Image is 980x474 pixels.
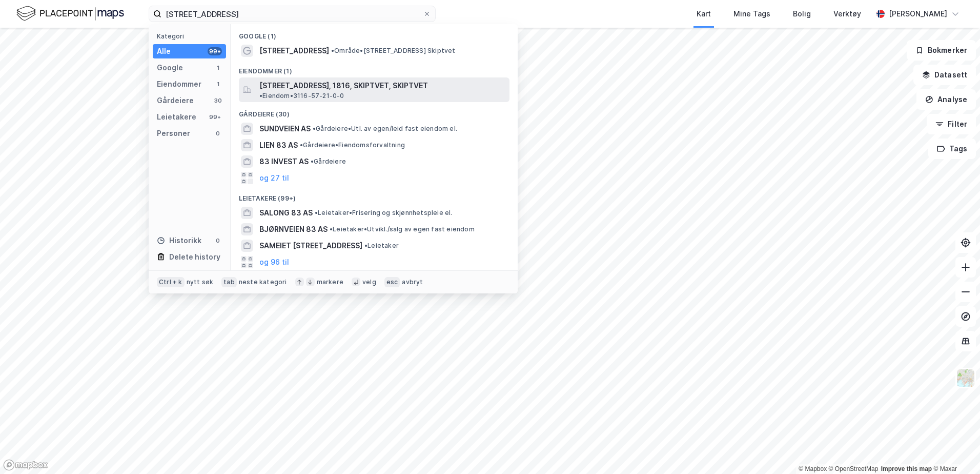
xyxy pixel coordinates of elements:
[259,155,309,168] span: 83 INVEST AS
[161,6,423,22] input: Søk på adresse, matrikkel, gårdeiere, leietakere eller personer
[259,256,289,268] button: og 96 til
[259,223,328,235] span: BJØRNVEIEN 83 AS
[330,225,475,233] span: Leietaker • Utvikl./salg av egen fast eiendom
[259,139,298,151] span: LIEN 83 AS
[793,8,811,20] div: Bolig
[169,251,220,263] div: Delete history
[208,113,222,121] div: 99+
[214,236,222,245] div: 0
[928,139,976,159] button: Tags
[907,40,976,61] button: Bokmerker
[259,240,362,252] span: SAMEIET [STREET_ADDRESS]
[157,94,194,107] div: Gårdeiere
[913,65,976,85] button: Datasett
[214,64,222,72] div: 1
[259,45,329,57] span: [STREET_ADDRESS]
[259,172,289,184] button: og 27 til
[259,92,344,100] span: Eiendom • 3116-57-21-0-0
[231,59,518,77] div: Eiendommer (1)
[259,207,313,219] span: SALONG 83 AS
[929,425,980,474] iframe: Chat Widget
[402,278,423,286] div: avbryt
[881,465,932,472] a: Improve this map
[3,459,48,471] a: Mapbox homepage
[833,8,861,20] div: Verktøy
[157,45,171,57] div: Alle
[311,157,314,165] span: •
[956,368,975,388] img: Z
[364,242,399,250] span: Leietaker
[157,32,226,40] div: Kategori
[231,186,518,205] div: Leietakere (99+)
[231,102,518,121] div: Gårdeiere (30)
[916,89,976,110] button: Analyse
[733,8,770,20] div: Mine Tags
[384,277,400,287] div: esc
[927,114,976,134] button: Filter
[799,465,827,472] a: Mapbox
[214,129,222,137] div: 0
[311,157,346,166] span: Gårdeiere
[364,242,367,249] span: •
[157,111,196,123] div: Leietakere
[214,96,222,105] div: 30
[239,278,287,286] div: neste kategori
[157,78,201,90] div: Eiendommer
[300,141,405,149] span: Gårdeiere • Eiendomsforvaltning
[829,465,879,472] a: OpenStreetMap
[313,125,316,132] span: •
[157,62,183,74] div: Google
[157,277,185,287] div: Ctrl + k
[157,127,190,140] div: Personer
[330,225,333,233] span: •
[187,278,214,286] div: nytt søk
[231,24,518,43] div: Google (1)
[221,277,237,287] div: tab
[259,80,428,92] span: [STREET_ADDRESS], 1816, SKIPTVET, SKIPTVET
[214,80,222,88] div: 1
[315,209,453,217] span: Leietaker • Frisering og skjønnhetspleie el.
[313,125,457,133] span: Gårdeiere • Utl. av egen/leid fast eiendom el.
[259,92,262,100] span: •
[300,141,303,149] span: •
[331,47,456,55] span: Område • [STREET_ADDRESS] Skiptvet
[315,209,318,216] span: •
[259,123,311,135] span: SUNDVEIEN AS
[889,8,947,20] div: [PERSON_NAME]
[157,234,201,247] div: Historikk
[208,47,222,55] div: 99+
[331,47,334,54] span: •
[317,278,343,286] div: markere
[16,5,124,23] img: logo.f888ab2527a4732fd821a326f86c7f29.svg
[697,8,711,20] div: Kart
[362,278,376,286] div: velg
